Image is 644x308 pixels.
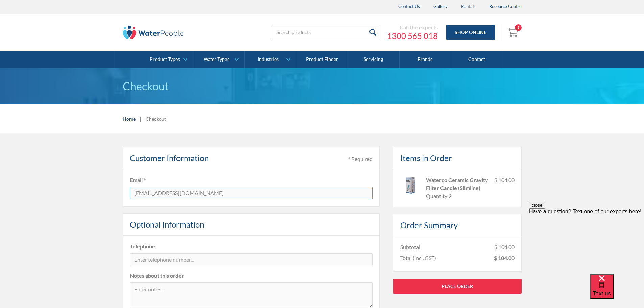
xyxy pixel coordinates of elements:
a: Shop Online [446,25,495,40]
label: Email * [130,176,373,184]
input: Search products [272,25,380,40]
div: Subtotal [400,243,420,251]
div: $ 104.00 [494,254,515,262]
iframe: podium webchat widget bubble [590,274,644,308]
div: $ 104.00 [494,176,515,200]
div: Checkout [146,115,166,122]
div: Industries [258,56,279,62]
div: Product Types [150,56,180,62]
div: Call the experts [387,24,438,31]
a: Product Finder [296,51,348,68]
input: Enter telephone number... [130,253,373,266]
div: Quantity: [426,192,449,200]
div: 1 [515,24,522,31]
h4: Customer Information [130,152,209,164]
a: Industries [245,51,296,68]
a: Home [123,115,136,122]
a: Product Types [142,51,193,68]
h1: Checkout [123,78,522,94]
div: $ 104.00 [494,243,515,251]
div: | [139,115,142,123]
h4: Items in Order [400,152,452,164]
a: Brands [400,51,451,68]
div: Waterco Ceramic Gravity Filter Candle (Slimline) [426,176,489,192]
a: Servicing [348,51,399,68]
a: Water Types [193,51,244,68]
a: Open cart containing 1 items [505,24,522,41]
label: Telephone [130,242,373,251]
img: shopping cart [507,27,520,38]
div: Total (incl. GST) [400,254,436,262]
a: Place Order [393,279,522,294]
div: 2 [449,192,452,200]
h4: Order Summary [400,219,458,231]
iframe: podium webchat widget prompt [529,202,644,283]
img: The Water People [123,26,184,39]
a: Contact [451,51,502,68]
label: Notes about this order [130,271,373,280]
h4: Optional Information [130,218,204,231]
div: * Required [348,155,373,163]
a: 1300 565 018 [387,31,438,41]
div: Water Types [204,56,229,62]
